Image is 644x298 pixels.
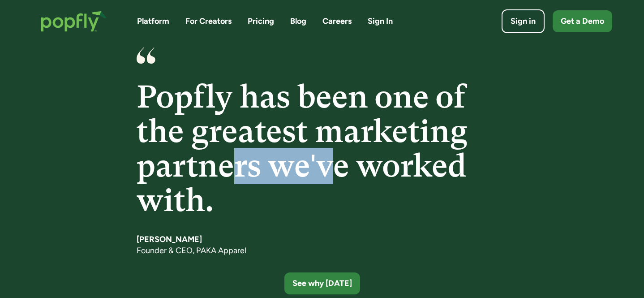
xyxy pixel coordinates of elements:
div: Sign in [511,16,536,27]
a: Sign in [502,9,545,33]
a: home [32,2,116,41]
a: See why [DATE] [284,272,360,294]
a: Careers [322,16,352,27]
a: Blog [290,16,306,27]
div: Get a Demo [561,16,604,27]
h5: [PERSON_NAME] [137,234,508,245]
a: For Creators [185,16,232,27]
a: Get a Demo [553,10,612,32]
a: Sign In [368,16,393,27]
a: Platform [137,16,169,27]
div: See why [DATE] [292,278,352,289]
a: Pricing [248,16,274,27]
h4: Popfly has been one of the greatest marketing partners we've worked with. [137,80,508,218]
div: Founder & CEO, PAKA Apparel [137,245,508,256]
